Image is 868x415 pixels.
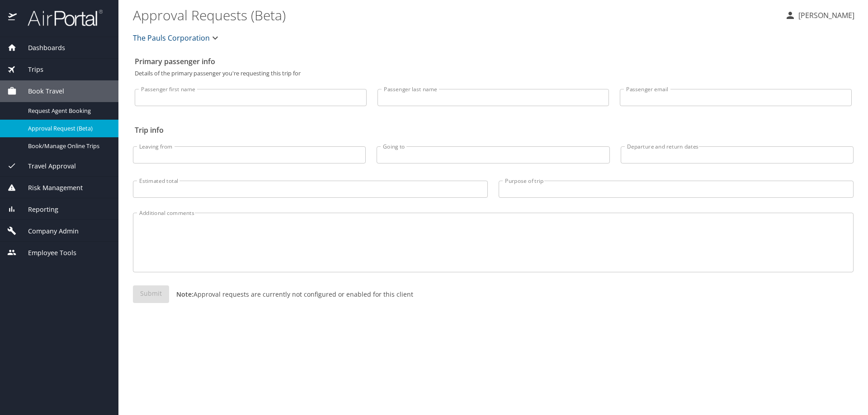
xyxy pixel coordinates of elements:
h2: Primary passenger info [135,54,852,69]
span: Risk Management [17,183,83,193]
span: The Pauls Corporation [133,32,210,44]
p: Details of the primary passenger you're requesting this trip for [135,70,852,76]
span: Trips [17,65,43,75]
span: Travel Approval [17,161,76,171]
button: The Pauls Corporation [129,29,224,47]
button: [PERSON_NAME] [781,7,858,23]
img: icon-airportal.png [8,9,18,27]
img: airportal-logo.png [18,9,103,27]
span: Request Agent Booking [28,107,108,115]
span: Reporting [17,205,58,214]
span: Book/Manage Online Trips [28,142,108,150]
p: Approval requests are currently not configured or enabled for this client [169,289,413,299]
span: Dashboards [17,43,65,53]
span: Employee Tools [17,248,76,258]
span: Approval Request (Beta) [28,124,108,133]
p: [PERSON_NAME] [796,10,854,21]
strong: Note: [176,290,193,298]
span: Company Admin [17,226,79,236]
span: Book Travel [17,86,64,96]
h1: Approval Requests (Beta) [133,1,778,29]
h2: Trip info [135,123,852,137]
